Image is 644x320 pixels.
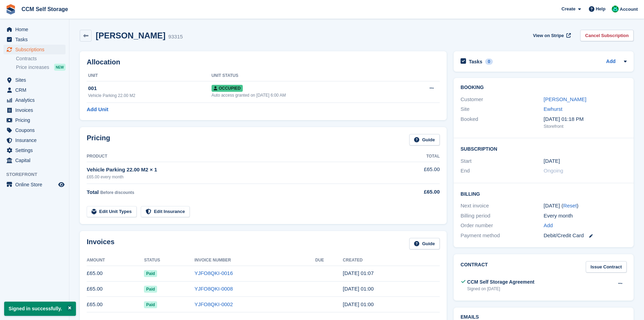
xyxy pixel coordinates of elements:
[15,115,57,125] span: Pricing
[15,105,57,115] span: Invoices
[544,115,627,123] div: [DATE] 01:18 PM
[212,92,403,98] div: Auto access granted on [DATE] 6:00 AM
[343,286,374,292] time: 2025-08-03 00:00:17 UTC
[586,261,627,273] a: Issue Contract
[580,30,634,41] a: Cancel Subscription
[15,45,57,54] span: Subscriptions
[461,222,543,230] div: Order number
[544,168,564,174] span: Ongoing
[87,297,144,312] td: £65.00
[3,95,66,105] a: menu
[144,270,157,277] span: Paid
[195,301,233,307] a: YJFO8QKI-0002
[544,222,553,230] a: Add
[461,232,543,240] div: Payment method
[563,203,577,208] a: Reset
[16,64,49,71] span: Price increases
[544,212,627,220] div: Every month
[606,58,616,66] a: Add
[461,85,627,90] h2: Booking
[393,151,440,162] th: Total
[409,134,440,145] a: Guide
[469,59,482,65] h2: Tasks
[87,281,144,297] td: £65.00
[212,70,403,81] th: Unit Status
[96,31,165,40] h2: [PERSON_NAME]
[3,105,66,115] a: menu
[461,115,543,130] div: Booked
[15,135,57,145] span: Insurance
[544,232,627,240] div: Debit/Credit Card
[88,92,212,99] div: Vehicle Parking 22.00 M2
[612,6,619,12] img: Sharon
[315,255,343,266] th: Due
[461,157,543,165] div: Start
[530,30,572,41] a: View on Stripe
[343,270,374,276] time: 2025-09-03 00:07:23 UTC
[3,155,66,165] a: menu
[393,162,440,184] td: £65.00
[461,96,543,104] div: Customer
[15,155,57,165] span: Capital
[461,212,543,220] div: Billing period
[195,255,315,266] th: Invoice Number
[544,157,560,165] time: 2025-07-03 00:00:00 UTC
[561,6,575,12] span: Create
[15,145,57,155] span: Settings
[19,3,71,15] a: CCM Self Storage
[87,266,144,281] td: £65.00
[195,286,233,292] a: YJFO8QKI-0008
[15,85,57,95] span: CRM
[544,202,627,210] div: [DATE] ( )
[87,206,137,217] a: Edit Unit Types
[544,96,586,102] a: [PERSON_NAME]
[87,151,393,162] th: Product
[3,85,66,95] a: menu
[57,180,66,189] a: Preview store
[461,105,543,113] div: Site
[3,135,66,145] a: menu
[544,123,627,130] div: Storefront
[16,55,66,62] a: Contracts
[3,25,66,34] a: menu
[409,238,440,249] a: Guide
[461,167,543,175] div: End
[544,106,563,112] a: Ewhurst
[87,58,440,66] h2: Allocation
[15,125,57,135] span: Coupons
[3,45,66,54] a: menu
[168,33,183,41] div: 93315
[596,6,606,12] span: Help
[461,202,543,210] div: Next invoice
[485,59,493,65] div: 0
[461,314,627,320] h2: Emails
[467,286,534,292] div: Signed on [DATE]
[15,95,57,105] span: Analytics
[87,134,110,145] h2: Pricing
[343,301,374,307] time: 2025-07-03 00:00:05 UTC
[3,75,66,85] a: menu
[3,125,66,135] a: menu
[3,115,66,125] a: menu
[620,6,638,13] span: Account
[3,180,66,189] a: menu
[87,238,114,249] h2: Invoices
[144,301,157,308] span: Paid
[195,270,233,276] a: YJFO8QKI-0016
[87,166,393,174] div: Vehicle Parking 22.00 M2 × 1
[533,32,564,39] span: View on Stripe
[15,180,57,189] span: Online Store
[15,25,57,34] span: Home
[461,261,488,273] h2: Contract
[16,63,66,71] a: Price increases NEW
[6,171,69,178] span: Storefront
[87,255,144,266] th: Amount
[87,174,393,180] div: £65.00 every month
[3,35,66,44] a: menu
[87,189,99,195] span: Total
[6,4,16,15] img: stora-icon-8386f47178a22dfd0bd8f6a31ec36ba5ce8667c1dd55bd0f319d3a0aa187defe.svg
[4,302,76,316] p: Signed in successfully.
[393,188,440,196] div: £65.00
[54,64,66,71] div: NEW
[141,206,190,217] a: Edit Insurance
